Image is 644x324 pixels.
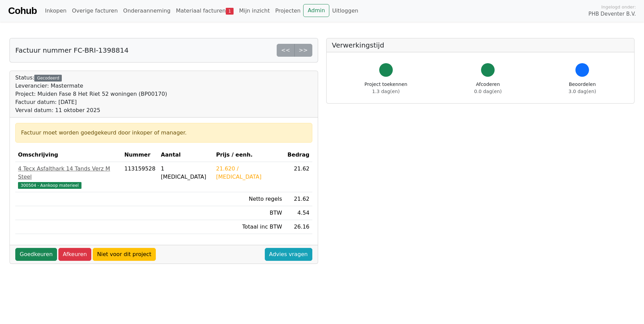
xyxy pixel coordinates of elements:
a: Advies vragen [265,248,312,261]
td: 21.62 [285,192,312,206]
div: Beoordelen [569,81,596,95]
span: 1 [226,8,234,15]
div: 4 Tecx Asfalthark 14 Tands Verz M Steel [18,165,119,181]
span: PHB Deventer B.V. [588,10,636,18]
th: Prijs / eenh. [213,148,284,162]
a: Inkopen [42,4,69,18]
div: Project: Muiden Fase 8 Het Riet 52 woningen (BP00170) [15,90,167,98]
a: Mijn inzicht [236,4,273,18]
td: 4.54 [285,206,312,220]
div: Gecodeerd [34,75,62,82]
td: Netto regels [213,192,284,206]
div: Verval datum: 11 oktober 2025 [15,106,167,114]
div: Leverancier: Mastermate [15,82,167,90]
th: Aantal [158,148,214,162]
span: 3.0 dag(en) [569,89,596,94]
td: 113159528 [122,162,158,192]
th: Nummer [122,148,158,162]
a: 4 Tecx Asfalthark 14 Tands Verz M Steel300504 - Aankoop materieel [18,165,119,189]
td: Totaal inc BTW [213,220,284,234]
div: 21.620 / [MEDICAL_DATA] [216,165,282,181]
span: 1.3 dag(en) [372,89,400,94]
div: Factuur datum: [DATE] [15,98,167,106]
a: Cohub [8,3,37,19]
a: Projecten [273,4,303,18]
div: Project toekennen [365,81,407,95]
td: 21.62 [285,162,312,192]
div: Afcoderen [474,81,502,95]
th: Omschrijving [15,148,122,162]
a: Afkeuren [58,248,91,261]
td: BTW [213,206,284,220]
a: Admin [303,4,329,17]
span: 0.0 dag(en) [474,89,502,94]
h5: Factuur nummer FC-BRI-1398814 [15,46,129,54]
div: 1 [MEDICAL_DATA] [161,165,211,181]
th: Bedrag [285,148,312,162]
a: Onderaanneming [121,4,173,18]
a: Overige facturen [69,4,121,18]
a: Niet voor dit project [93,248,156,261]
span: Ingelogd onder: [601,4,636,10]
div: Factuur moet worden goedgekeurd door inkoper of manager. [21,129,307,137]
a: Goedkeuren [15,248,57,261]
h5: Verwerkingstijd [332,41,629,49]
td: 26.16 [285,220,312,234]
a: Uitloggen [329,4,361,18]
span: 300504 - Aankoop materieel [18,182,81,189]
a: Materiaal facturen1 [173,4,236,18]
div: Status: [15,74,167,114]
